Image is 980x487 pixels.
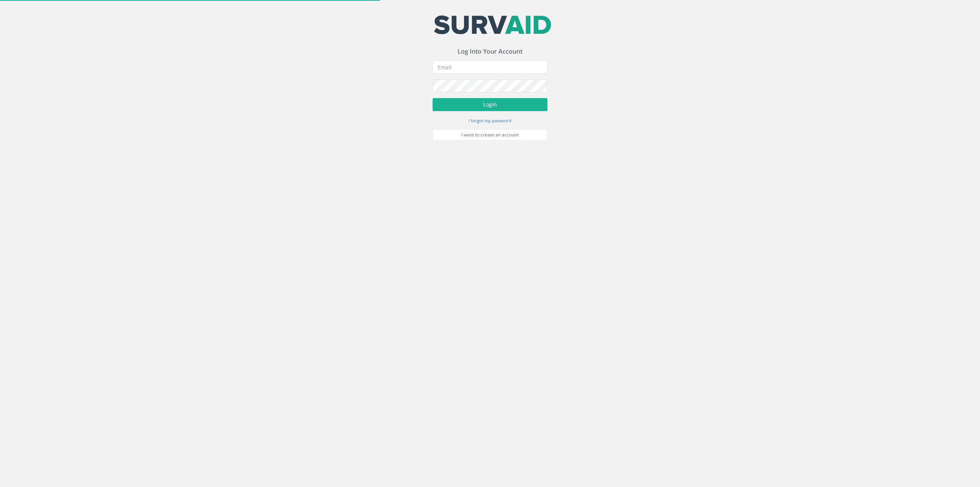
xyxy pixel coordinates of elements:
small: I forgot my password [469,118,511,123]
button: Login [433,98,547,111]
h3: Log Into Your Account [433,48,547,55]
a: I forgot my password [469,117,511,124]
a: I want to create an account [433,129,547,141]
input: Email [433,61,547,74]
